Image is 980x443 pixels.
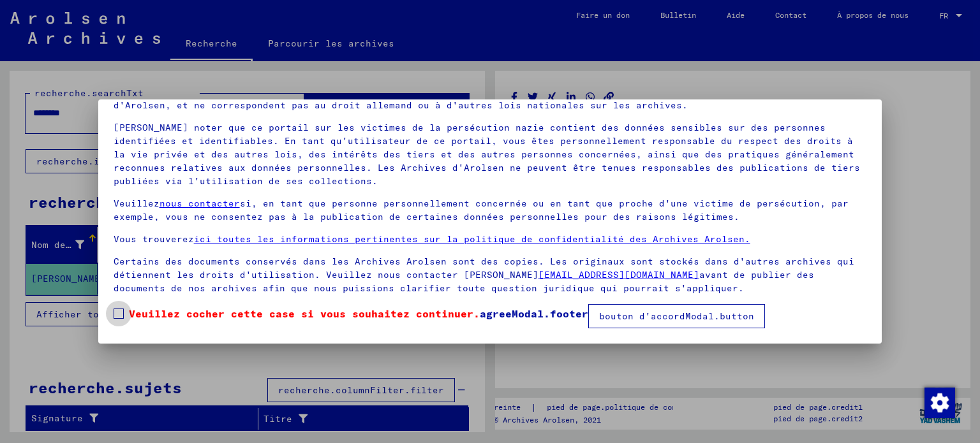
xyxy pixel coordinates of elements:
[114,256,854,280] font: Certains des documents conservés dans les Archives Arolsen sont des copies. Les originaux sont st...
[599,310,754,322] font: bouton d'accordModal.button
[114,233,194,245] font: Vous trouverez
[538,269,699,280] a: [EMAIL_ADDRESS][DOMAIN_NAME]
[924,387,954,418] div: Modifier le consentement
[194,233,750,245] a: ici toutes les informations pertinentes sur la politique de confidentialité des Archives Arolsen.
[114,122,860,187] font: [PERSON_NAME] noter que ce portail sur les victimes de la persécution nazie contient des données ...
[480,307,588,320] font: agreeModal.footer
[924,388,955,418] img: Modifier le consentement
[160,198,240,209] a: nous contacter
[129,307,480,320] font: Veuillez cocher cette case si vous souhaitez continuer.
[114,198,849,222] font: si, en tant que personne personnellement concernée ou en tant que proche d'une victime de persécu...
[588,304,765,328] button: bouton d'accordModal.button
[114,198,160,209] font: Veuillez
